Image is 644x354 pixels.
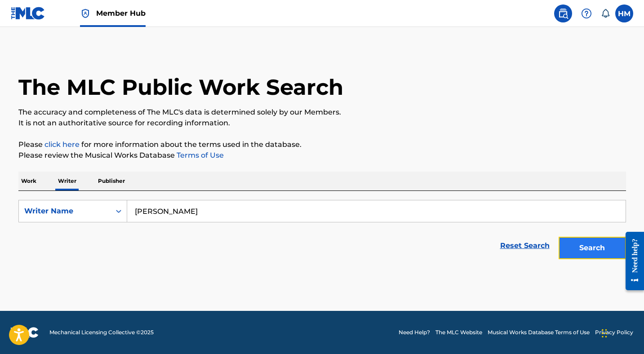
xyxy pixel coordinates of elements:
[18,139,626,150] p: Please for more information about the terms used in the database.
[581,8,592,19] img: help
[435,328,482,336] a: The MLC Website
[18,200,626,264] form: Search Form
[24,206,105,217] div: Writer Name
[399,328,430,336] a: Need Help?
[44,140,80,149] a: click here
[11,7,45,20] img: MLC Logo
[18,74,343,101] h1: The MLC Public Work Search
[554,4,572,22] a: Public Search
[559,237,626,259] button: Search
[615,4,633,22] div: User Menu
[577,4,595,22] div: Help
[18,172,39,190] p: Work
[175,151,224,159] a: Terms of Use
[601,9,610,18] div: Notifications
[55,172,79,190] p: Writer
[18,118,626,128] p: It is not an authoritative source for recording information.
[49,328,154,336] span: Mechanical Licensing Collective © 2025
[599,311,644,354] iframe: Chat Widget
[558,8,568,19] img: search
[496,236,554,256] a: Reset Search
[602,320,607,347] div: Drag
[18,107,626,118] p: The accuracy and completeness of The MLC's data is determined solely by our Members.
[80,8,91,19] img: Top Rightsholder
[488,328,590,336] a: Musical Works Database Terms of Use
[95,172,128,190] p: Publisher
[619,225,644,297] iframe: Resource Center
[18,150,626,161] p: Please review the Musical Works Database
[595,328,633,336] a: Privacy Policy
[96,8,146,18] span: Member Hub
[11,327,39,338] img: logo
